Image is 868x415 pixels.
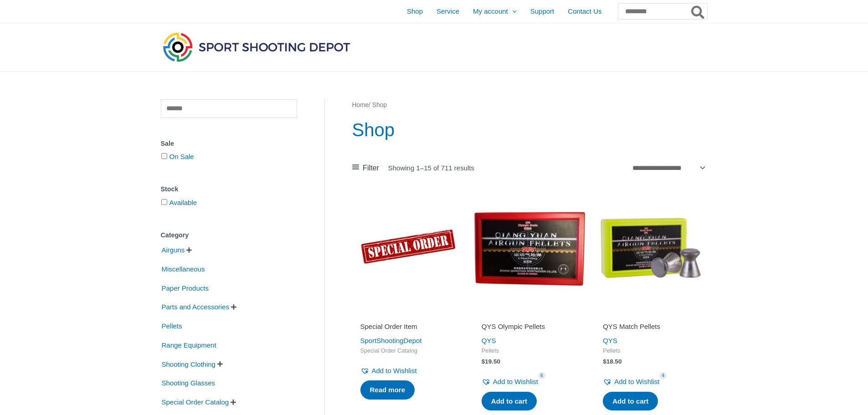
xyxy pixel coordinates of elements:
a: Paper Products [161,283,210,291]
span: $ [603,358,606,365]
bdi: 18.50 [603,358,621,365]
img: Sport Shooting Depot [161,30,352,64]
span:  [186,247,192,253]
span: Pellets [482,347,577,355]
span: Miscellaneous [161,261,206,277]
button: Search [689,4,707,19]
span: Paper Products [161,281,210,296]
input: On Sale [161,153,167,159]
a: On Sale [169,153,194,160]
span:  [217,361,223,367]
a: Filter [352,161,379,175]
span: Range Equipment [161,338,217,353]
a: QYS Match Pellets [603,322,699,334]
a: Home [352,102,369,108]
div: Stock [161,183,297,196]
h2: QYS Match Pellets [603,322,699,331]
a: Add to Wishlist [603,375,659,388]
p: Showing 1–15 of 711 results [388,164,474,171]
span: Add to Wishlist [493,378,538,385]
span: Parts and Accessories [161,299,230,315]
span: $ [482,358,485,365]
a: Range Equipment [161,341,217,348]
span: 4 [659,372,667,379]
h1: Shop [352,117,707,143]
span: Add to Wishlist [372,367,417,374]
input: Available [161,199,167,205]
a: Add to cart: “QYS Olympic Pellets” [482,392,537,411]
span: Pellets [161,318,183,334]
a: Special Order Item [360,322,456,334]
span: Special Order Catalog [161,395,230,410]
a: Shooting Clothing [161,359,216,367]
a: Available [169,199,197,206]
span: Add to Wishlist [614,378,659,385]
span: Shooting Glasses [161,375,216,391]
a: QYS [482,337,496,344]
a: Airguns [161,246,186,253]
a: Read more about “Special Order Item” [360,380,415,400]
a: Add to Wishlist [482,375,538,388]
bdi: 19.50 [482,358,500,365]
div: Category [161,229,297,242]
a: Miscellaneous [161,265,206,272]
nav: Breadcrumb [352,99,707,111]
img: Special Order Item [352,192,464,304]
a: QYS [603,337,617,344]
img: QYS Match Pellets [595,192,707,304]
a: Add to cart: “QYS Match Pellets” [603,392,658,411]
iframe: Customer reviews powered by Trustpilot [603,309,699,320]
span: Shooting Clothing [161,357,216,372]
span: Filter [363,161,379,175]
span:  [231,304,236,310]
a: Parts and Accessories [161,302,230,310]
select: Shop order [629,161,707,174]
span: Special Order Catalog [360,347,456,355]
img: QYS Olympic Pellets [473,192,586,304]
h2: QYS Olympic Pellets [482,322,577,331]
a: Add to Wishlist [360,364,417,377]
iframe: Customer reviews powered by Trustpilot [360,309,456,320]
a: QYS Olympic Pellets [482,322,577,334]
span: 6 [538,372,545,379]
div: Sale [161,137,297,150]
span: Pellets [603,347,699,355]
a: Pellets [161,322,183,329]
a: SportShootingDepot [360,337,422,344]
span: Airguns [161,242,186,258]
a: Special Order Catalog [161,398,230,405]
iframe: Customer reviews powered by Trustpilot [482,309,577,320]
a: Shooting Glasses [161,379,216,386]
span:  [231,399,236,405]
h2: Special Order Item [360,322,456,331]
